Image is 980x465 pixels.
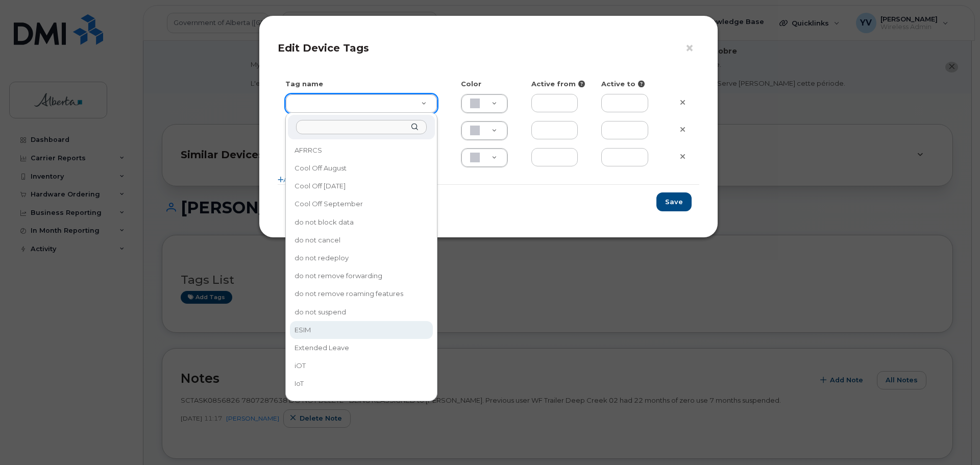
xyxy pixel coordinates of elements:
[291,197,432,212] div: Cool Off September
[291,358,432,374] div: iOT
[291,178,432,194] div: Cool Off [DATE]
[291,268,432,284] div: do not remove forwarding
[291,322,432,338] div: ESIM
[291,286,432,302] div: do not remove roaming features
[291,250,432,266] div: do not redeploy
[291,214,432,230] div: do not block data
[291,232,432,248] div: do not cancel
[291,142,432,158] div: AFRRCS
[291,340,432,356] div: Extended Leave
[291,160,432,176] div: Cool Off August
[291,376,432,392] div: IoT
[291,394,432,410] div: Long Term Disability Leave
[291,304,432,320] div: do not suspend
